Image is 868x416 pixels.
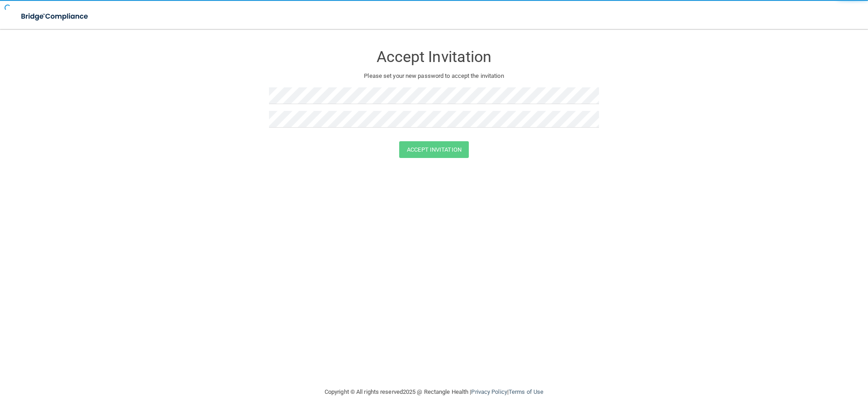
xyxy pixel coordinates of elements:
img: bridge_compliance_login_screen.278c3ca4.svg [14,7,97,26]
p: Please set your new password to accept the invitation [276,71,592,81]
a: Privacy Policy [471,388,507,395]
a: Terms of Use [509,388,543,395]
h3: Accept Invitation [269,48,599,65]
div: Copyright © All rights reserved 2025 @ Rectangle Health | | [269,378,599,406]
button: Accept Invitation [399,141,469,158]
